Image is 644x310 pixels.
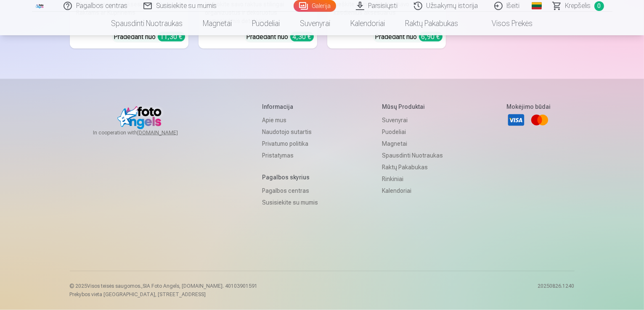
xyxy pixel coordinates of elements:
[530,111,549,129] a: Mastercard
[290,12,341,35] a: Suvenyrai
[382,114,443,126] a: Suvenyrai
[242,12,290,35] a: Puodeliai
[143,284,258,289] span: SIA Foto Angels, [DOMAIN_NAME]. 40103901591
[382,173,443,185] a: Rinkiniai
[114,32,185,42] div: Pradedant nuo
[565,1,591,11] span: Krepšelis
[395,12,469,35] a: Raktų pakabukas
[262,197,318,208] a: Susisiekite su mumis
[382,185,443,197] a: Kalendoriai
[70,292,258,298] p: Prekybos vieta [GEOGRAPHIC_DATA], [STREET_ADDRESS]
[382,161,443,173] a: Raktų pakabukas
[594,1,604,11] span: 0
[419,32,443,42] div: 6,90 €
[246,32,314,42] div: Pradedant nuo
[262,150,318,161] a: Pristatymas
[70,283,258,290] p: © 2025 Visos teisės saugomos. ,
[137,129,198,136] a: [DOMAIN_NAME]
[93,129,198,136] span: In cooperation with
[382,138,443,150] a: Magnetai
[382,150,443,161] a: Spausdinti nuotraukas
[375,32,443,42] div: Pradedant nuo
[262,114,318,126] a: Apie mus
[262,102,318,111] h5: Informacija
[35,3,45,8] img: /fa5
[507,102,551,111] h5: Mokėjimo būdai
[538,283,575,298] p: 20250826.1240
[507,111,525,129] a: Visa
[341,12,395,35] a: Kalendoriai
[193,12,242,35] a: Magnetai
[262,173,318,181] h5: Pagalbos skyrius
[101,12,193,35] a: Spausdinti nuotraukas
[158,32,185,42] div: 11,30 €
[382,126,443,138] a: Puodeliai
[469,12,543,35] a: Visos prekės
[290,32,314,42] div: 4,30 €
[262,138,318,150] a: Privatumo politika
[262,185,318,197] a: Pagalbos centras
[262,126,318,138] a: Naudotojo sutartis
[382,102,443,111] h5: Mūsų produktai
